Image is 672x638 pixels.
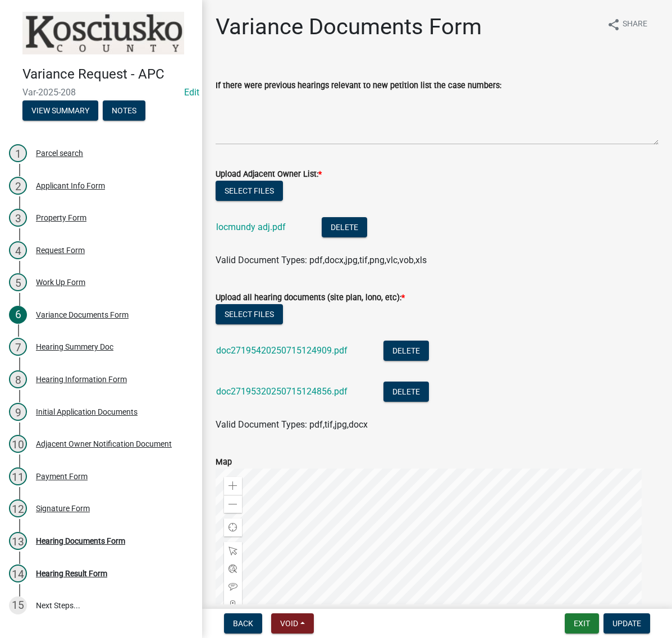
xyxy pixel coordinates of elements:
[22,12,184,54] img: Kosciusko County, Indiana
[280,619,298,628] span: Void
[216,294,405,302] label: Upload all hearing documents (site plan, lono, etc):
[216,304,283,324] button: Select files
[36,504,90,512] div: Signature Form
[9,435,27,453] div: 10
[565,613,599,634] button: Exit
[224,495,242,513] div: Zoom out
[216,82,501,90] label: If there were previous hearings relevant to new petition list the case numbers:
[36,343,113,351] div: Hearing Summery Doc
[22,87,180,98] span: Var-2025-208
[9,467,27,485] div: 11
[224,518,242,536] div: Find my location
[9,338,27,356] div: 7
[216,386,348,397] a: doc27195320250715124856.pdf
[9,403,27,421] div: 9
[322,217,367,237] button: Delete
[9,144,27,162] div: 1
[322,223,367,233] wm-modal-confirm: Delete Document
[216,458,232,466] label: Map
[36,149,83,157] div: Parcel search
[233,619,253,628] span: Back
[216,255,427,265] span: Valid Document Types: pdf,docx,jpg,tif,png,vlc,vob,xls
[224,613,262,634] button: Back
[604,613,650,634] button: Update
[36,537,125,545] div: Hearing Documents Form
[22,107,98,116] wm-modal-confirm: Summary
[9,306,27,324] div: 6
[184,87,199,98] wm-modal-confirm: Edit Application Number
[36,375,127,383] div: Hearing Information Form
[216,171,322,178] label: Upload Adjacent Owner List:
[36,440,172,448] div: Adjacent Owner Notification Document
[383,382,429,402] button: Delete
[36,214,86,222] div: Property Form
[103,107,145,116] wm-modal-confirm: Notes
[271,613,314,634] button: Void
[383,341,429,361] button: Delete
[103,100,145,121] button: Notes
[36,246,85,254] div: Request Form
[216,181,283,201] button: Select files
[36,182,105,190] div: Applicant Info Form
[224,477,242,495] div: Zoom in
[383,346,429,357] wm-modal-confirm: Delete Document
[216,345,348,356] a: doc27195420250715124909.pdf
[612,619,641,628] span: Update
[216,222,286,232] a: locmundy adj.pdf
[216,13,482,40] h1: Variance Documents Form
[9,370,27,388] div: 8
[36,278,85,286] div: Work Up Form
[9,241,27,259] div: 4
[9,499,27,517] div: 12
[598,13,656,35] button: shareShare
[383,387,429,398] wm-modal-confirm: Delete Document
[9,177,27,195] div: 2
[36,408,138,416] div: Initial Application Documents
[9,564,27,582] div: 14
[36,311,129,319] div: Variance Documents Form
[9,273,27,291] div: 5
[607,18,620,31] i: share
[216,419,368,430] span: Valid Document Types: pdf,tif,jpg,docx
[22,100,98,121] button: View Summary
[9,532,27,550] div: 13
[9,209,27,227] div: 3
[9,596,27,614] div: 15
[184,87,199,98] a: Edit
[22,66,193,82] h4: Variance Request - APC
[36,472,88,480] div: Payment Form
[623,18,647,31] span: Share
[36,570,107,577] div: Hearing Result Form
